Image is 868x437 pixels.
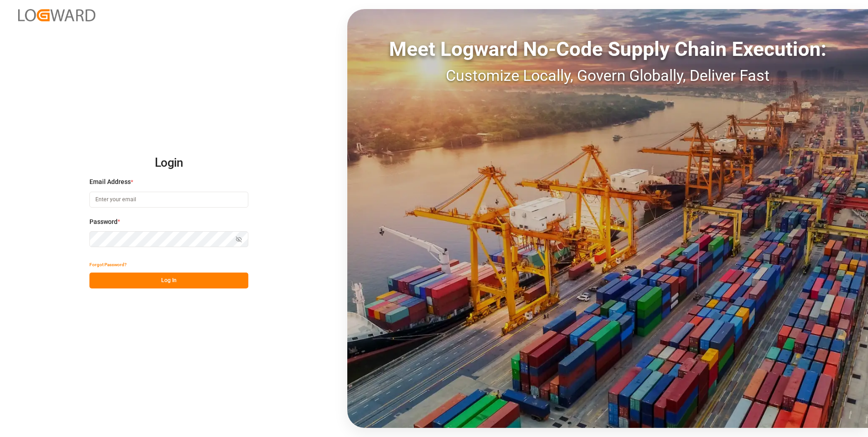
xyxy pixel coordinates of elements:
[89,273,248,288] button: Log In
[89,217,118,227] span: Password
[89,149,248,178] h2: Login
[347,64,868,87] div: Customize Locally, Govern Globally, Deliver Fast
[89,177,131,187] span: Email Address
[347,34,868,64] div: Meet Logward No-Code Supply Chain Execution:
[89,257,127,273] button: Forgot Password?
[89,192,248,208] input: Enter your email
[18,9,95,21] img: Logward_new_orange.png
